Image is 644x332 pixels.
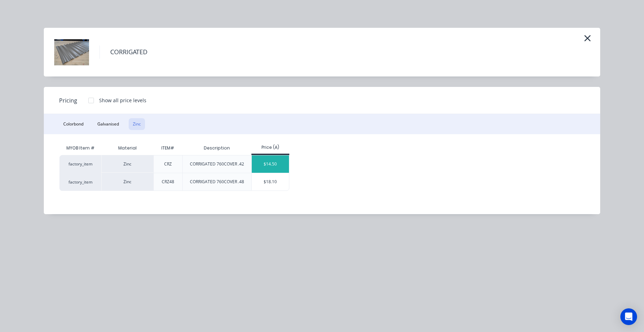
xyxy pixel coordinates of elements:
[129,118,145,130] button: Zinc
[59,118,88,130] button: Colorbond
[620,308,637,325] div: Open Intercom Messenger
[59,96,77,105] span: Pricing
[156,139,180,157] div: ITEM#
[252,155,289,173] div: $14.50
[59,155,101,173] div: factory_item
[93,118,123,130] button: Galvanised
[54,35,89,70] img: CORRIGATED
[164,161,172,167] div: CRZ
[252,173,289,191] div: $18.10
[190,179,244,185] div: CORRIGATED 760COVER .48
[101,155,153,173] div: Zinc
[101,173,153,191] div: Zinc
[162,179,174,185] div: CRZ48
[198,139,235,157] div: Description
[251,144,289,151] div: Price (A)
[59,173,101,191] div: factory_item
[99,97,146,104] div: Show all price levels
[190,161,244,167] div: CORRIGATED 760COVER .42
[101,141,153,155] div: Material
[99,46,158,59] h4: CORRIGATED
[59,141,101,155] div: MYOB Item #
